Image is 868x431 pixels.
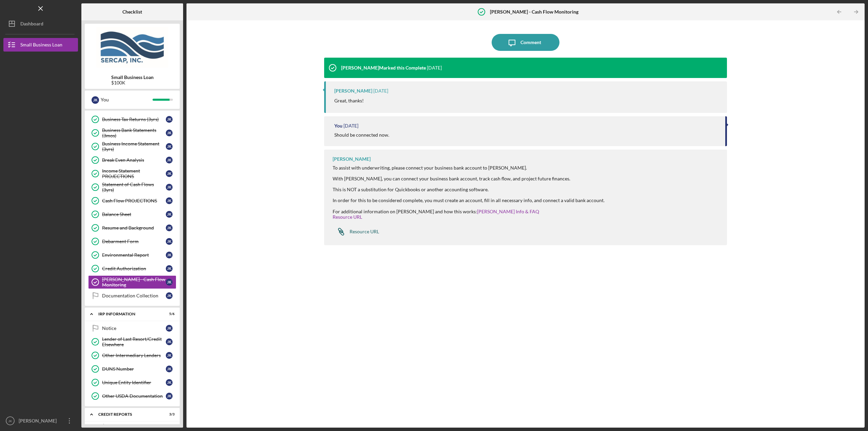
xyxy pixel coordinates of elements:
[102,212,166,217] div: Balance Sheet
[166,116,173,123] div: J K
[166,379,173,386] div: J K
[333,176,605,181] div: With [PERSON_NAME], you can connect your business bank account, track cash flow, and project futu...
[88,289,176,302] a: Documentation CollectionJK
[162,312,175,316] div: 5 / 6
[88,221,176,235] a: Resume and BackgroundJK
[166,393,173,399] div: J K
[88,389,176,403] a: Other USDA DocumentationJK
[8,419,12,423] text: JK
[333,156,371,162] div: [PERSON_NAME]
[334,123,342,129] div: You
[111,80,154,85] div: $100K
[492,34,559,51] button: Comment
[88,140,176,153] a: Business Income Statement (3yrs)JK
[166,143,173,150] div: J K
[166,366,173,372] div: J K
[102,293,166,298] div: Documentation Collection
[520,34,541,51] div: Comment
[88,321,176,335] a: NoticeJK
[92,96,99,104] div: J K
[102,117,166,122] div: Business Tax Returns (3yrs)
[102,353,166,358] div: Other Intermediary Lenders
[88,153,176,167] a: Break Even AnalysisJK
[88,126,176,140] a: Business Bank Statements (3mos)JK
[333,198,605,203] div: In order for this to be considered complete, you must create an account, fill in all necessary in...
[88,262,176,275] a: Credit AuthorizationJK
[166,265,173,272] div: J K
[3,17,78,31] button: Dashboard
[85,27,180,68] img: Product logo
[427,65,442,71] time: 2025-08-18 13:40
[122,9,142,15] b: Checklist
[17,414,61,429] div: [PERSON_NAME]
[102,182,166,193] div: Statement of Cash Flows (3yrs)
[20,17,43,32] div: Dashboard
[490,9,578,15] b: [PERSON_NAME] - Cash Flow Monitoring
[333,187,605,192] div: This is NOT a substitution for Quickbooks or another accounting software.
[102,336,166,347] div: Lender of Last Resort/Credit Elsewhere
[88,235,176,248] a: Debarment FormJK
[102,326,166,331] div: Notice
[162,412,175,416] div: 3 / 3
[88,194,176,208] a: Cash Flow PROJECTIONSJK
[3,38,78,52] button: Small Business Loan
[102,380,166,385] div: Unique Entity Identifier
[102,141,166,152] div: Business Income Statement (3yrs)
[88,248,176,262] a: Environmental ReportJK
[102,393,166,399] div: Other USDA Documentation
[334,132,389,138] div: Should be connected now.
[373,88,388,94] time: 2025-08-18 13:40
[166,184,173,191] div: J K
[333,225,379,238] a: Resource URL
[102,252,166,258] div: Environmental Report
[166,252,173,258] div: J K
[102,366,166,372] div: DUNS Number
[102,198,166,203] div: Cash Flow PROJECTIONS
[166,130,173,136] div: J K
[333,165,605,171] div: To assist with underwriting, please connect your business bank account to [PERSON_NAME].
[102,168,166,179] div: Income Statement PROJECTIONS
[3,414,78,428] button: JK[PERSON_NAME]
[166,325,173,332] div: J K
[166,352,173,359] div: J K
[102,128,166,138] div: Business Bank Statements (3mos)
[88,376,176,389] a: Unique Entity IdentifierJK
[166,211,173,218] div: J K
[102,266,166,271] div: Credit Authorization
[88,167,176,180] a: Income Statement PROJECTIONSJK
[102,157,166,163] div: Break Even Analysis
[333,209,605,214] div: For additional information on [PERSON_NAME] and how this works:
[166,197,173,204] div: J K
[88,208,176,221] a: Balance SheetJK
[166,170,173,177] div: J K
[350,229,379,234] div: Resource URL
[334,88,372,94] div: [PERSON_NAME]
[88,362,176,376] a: DUNS NumberJK
[477,209,539,214] a: [PERSON_NAME] Info & FAQ
[166,224,173,231] div: J K
[341,65,426,71] div: [PERSON_NAME] Marked this Complete
[88,113,176,126] a: Business Tax Returns (3yrs)JK
[166,292,173,299] div: J K
[102,225,166,231] div: Resume and Background
[98,312,158,316] div: IRP Information
[88,180,176,194] a: Statement of Cash Flows (3yrs)JK
[101,94,153,105] div: You
[166,157,173,163] div: J K
[334,97,364,104] p: Great, thanks!
[166,238,173,245] div: J K
[88,335,176,349] a: Lender of Last Resort/Credit ElsewhereJK
[343,123,358,129] time: 2025-08-18 13:00
[102,239,166,244] div: Debarment Form
[98,412,158,416] div: credit reports
[333,214,605,220] a: Resource URL
[111,75,154,80] b: Small Business Loan
[166,279,173,286] div: J K
[20,38,62,53] div: Small Business Loan
[166,338,173,345] div: J K
[88,349,176,362] a: Other Intermediary LendersJK
[88,275,176,289] a: [PERSON_NAME] - Cash Flow MonitoringJK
